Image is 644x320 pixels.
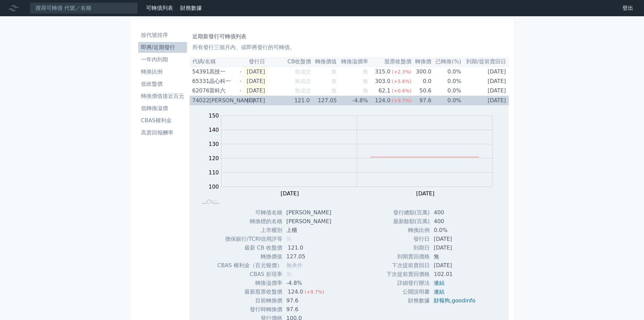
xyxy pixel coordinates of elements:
td: 97.6 [282,296,337,305]
div: 74022 [192,96,208,105]
td: -4.8% [337,96,368,106]
td: 最新 CB 收盤價 [217,243,282,252]
a: 登出 [617,3,639,14]
a: 低收盤價 [138,79,187,89]
span: 無成交 [295,68,311,75]
td: [DATE] [243,96,268,106]
g: Chart [205,112,503,211]
th: 發行日 [243,57,268,67]
span: (+2.3%) [392,69,411,74]
div: 303.0 [374,77,392,86]
td: [PERSON_NAME] [282,217,337,226]
tspan: 150 [209,112,219,119]
span: 無 [363,87,368,94]
tspan: [DATE] [281,190,299,197]
td: 詳細發行辦法 [386,279,430,287]
li: 一年內到期 [138,56,187,64]
td: 127.05 [311,96,337,106]
input: 搜尋可轉債 代號／名稱 [30,2,138,14]
span: 無成交 [295,87,311,94]
td: 上櫃 [282,226,337,235]
li: 轉換比例 [138,68,187,76]
div: 高技一 [209,67,240,77]
li: 低轉換溢價 [138,104,187,112]
span: 無 [331,68,337,75]
td: CBAS 折現率 [217,270,282,279]
a: 轉換價值接近百元 [138,91,187,102]
td: 0.0% [431,67,461,77]
td: 0.0 [411,77,431,86]
td: 到期賣回價格 [386,252,430,261]
a: goodinfo [452,297,475,304]
a: 財報狗 [434,297,450,304]
td: 300.0 [411,67,431,77]
span: 無 [286,271,292,277]
tspan: 120 [209,155,219,162]
td: 最新餘額(百萬) [386,217,430,226]
td: 0.0% [431,77,461,86]
td: 轉換溢價率 [217,279,282,287]
th: 到期/提前賣回日 [461,57,508,67]
td: -4.8% [282,279,337,287]
th: 股票收盤價 [368,57,412,67]
div: 62.1 [377,86,392,95]
td: 公開說明書 [386,287,430,296]
div: 54391 [192,67,208,77]
td: 上市櫃別 [217,226,282,235]
li: 低收盤價 [138,80,187,88]
div: 121.0 [286,243,305,252]
td: 0.0% [430,226,481,235]
div: [PERSON_NAME] [209,96,240,105]
p: 所有發行三個月內、或即將發行的可轉債。 [192,43,506,51]
td: 50.6 [411,86,431,96]
span: 無 [363,78,368,84]
td: 97.6 [411,96,431,106]
span: (+9.7%) [305,289,324,295]
td: 0.0% [431,96,461,106]
td: [DATE] [243,86,268,96]
span: 無 [331,87,337,94]
tspan: 130 [209,141,219,147]
td: , [430,296,481,305]
li: CBAS權利金 [138,116,187,125]
td: 97.6 [282,305,337,314]
span: (+9.7%) [392,98,411,103]
td: [DATE] [461,96,508,106]
td: 轉換標的名稱 [217,217,282,226]
tspan: [DATE] [416,190,434,197]
td: 102.01 [430,270,481,279]
th: 代碼/名稱 [190,57,243,67]
div: 124.0 [374,96,392,105]
div: 124.0 [286,287,305,296]
th: 轉換溢價率 [337,57,368,67]
div: 雷科六 [209,86,240,95]
td: 127.05 [282,252,337,261]
td: 發行時轉換價 [217,305,282,314]
td: [DATE] [461,77,508,86]
div: 65331 [192,77,208,86]
span: 無 [363,68,368,75]
a: 轉換比例 [138,66,187,77]
a: CBAS權利金 [138,115,187,126]
a: 高賣回報酬率 [138,127,187,138]
td: [DATE] [243,77,268,86]
td: 可轉債名稱 [217,208,282,217]
h1: 近期新發行可轉債列表 [192,33,506,41]
td: [DATE] [461,67,508,77]
td: [DATE] [430,235,481,243]
td: 下次提前賣回價格 [386,270,430,279]
span: 無 [331,78,337,84]
td: [DATE] [243,67,268,77]
td: 最新股票收盤價 [217,287,282,296]
span: 無 [286,236,292,242]
span: 無成交 [295,78,311,84]
td: 發行總額(百萬) [386,208,430,217]
a: 即將/近期發行 [138,42,187,53]
li: 高賣回報酬率 [138,129,187,137]
td: 目前轉換價 [217,296,282,305]
td: 到期日 [386,243,430,252]
a: 一年內到期 [138,54,187,65]
th: 轉換價值 [311,57,337,67]
td: 400 [430,208,481,217]
a: 可轉債列表 [146,5,173,11]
